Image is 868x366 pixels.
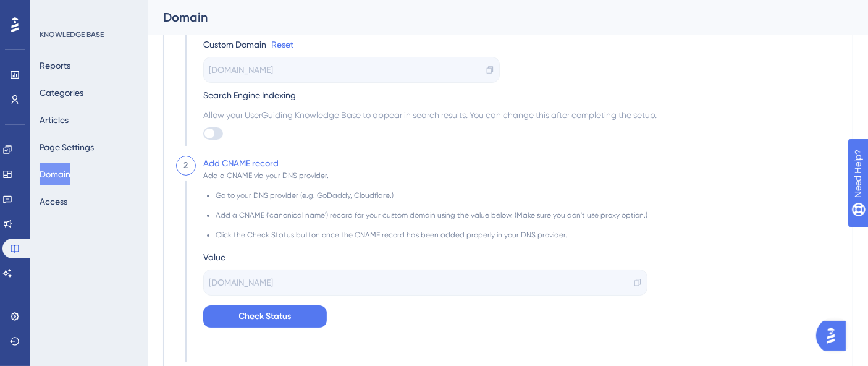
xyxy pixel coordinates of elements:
div: 2 [184,158,188,173]
div: KNOWLEDGE BASE [40,30,104,40]
button: Access [40,190,67,213]
li: Go to your DNS provider (e.g. GoDaddy, Cloudflare.) [216,190,647,210]
a: Reset [271,37,293,52]
span: [DOMAIN_NAME] [209,62,273,77]
div: Value [203,250,647,265]
button: Check Status [203,305,327,328]
div: Domain [163,9,822,26]
button: Domain [40,163,70,185]
span: Allow your UserGuiding Knowledge Base to appear in search results. You can change this after comp... [203,108,657,122]
span: [DOMAIN_NAME] [209,275,273,290]
span: Check Status [239,309,292,324]
li: Click the Check Status button once the CNAME record has been added properly in your DNS provider. [216,230,647,240]
div: Add CNAME record [203,156,279,171]
button: Articles [40,109,69,131]
span: Need Help? [29,3,77,18]
div: Search Engine Indexing [203,88,657,103]
div: Add a CNAME via your DNS provider. [203,171,329,181]
iframe: UserGuiding AI Assistant Launcher [816,317,853,354]
button: Reports [40,54,70,77]
button: Page Settings [40,136,94,158]
div: Custom Domain [203,37,266,52]
li: Add a CNAME ('canonical name') record for your custom domain using the value below. (Make sure yo... [216,210,647,230]
button: Categories [40,82,83,104]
